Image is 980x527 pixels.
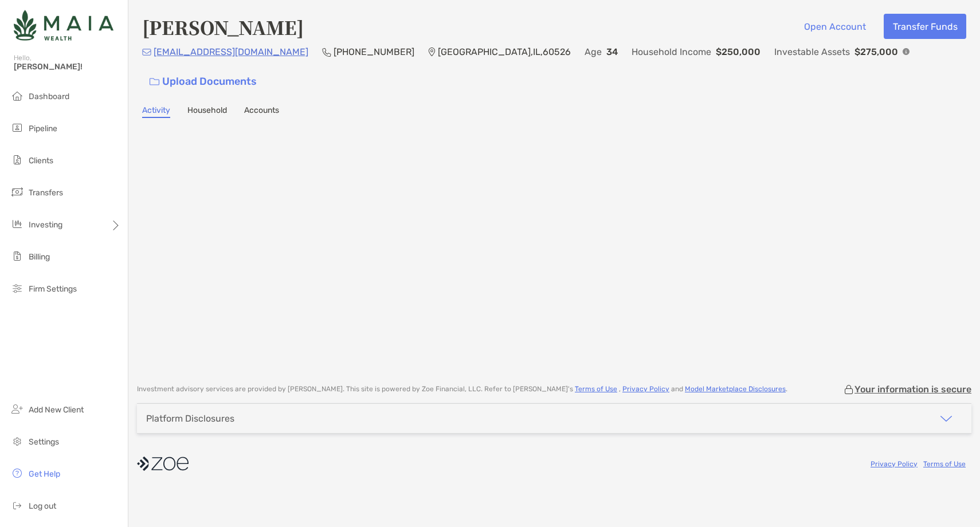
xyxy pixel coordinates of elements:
[10,217,24,231] img: investing icon
[142,49,151,56] img: Email Icon
[29,188,63,198] span: Transfers
[10,402,24,416] img: add_new_client icon
[903,48,910,55] img: Info Icon
[10,121,24,135] img: pipeline icon
[871,460,918,468] a: Privacy Policy
[10,249,24,263] img: billing icon
[29,405,84,415] span: Add New Client
[154,45,308,59] p: [EMAIL_ADDRESS][DOMAIN_NAME]
[14,62,121,72] span: [PERSON_NAME]!
[774,45,850,59] p: Investable Assets
[142,69,264,94] a: Upload Documents
[438,45,571,59] p: [GEOGRAPHIC_DATA] , IL , 60526
[854,45,898,59] p: $275,000
[137,385,787,394] p: Investment advisory services are provided by [PERSON_NAME] . This site is powered by Zoe Financia...
[10,89,24,103] img: dashboard icon
[146,413,234,424] div: Platform Disclosures
[428,48,436,57] img: Location Icon
[29,252,50,262] span: Billing
[716,45,761,59] p: $250,000
[29,156,53,166] span: Clients
[10,434,24,448] img: settings icon
[10,153,24,167] img: clients icon
[142,105,170,118] a: Activity
[142,14,304,40] h4: [PERSON_NAME]
[622,385,669,393] a: Privacy Policy
[939,412,953,426] img: icon arrow
[795,14,875,39] button: Open Account
[606,45,618,59] p: 34
[29,437,59,447] span: Settings
[29,469,60,479] span: Get Help
[244,105,279,118] a: Accounts
[150,78,159,86] img: button icon
[14,5,113,46] img: Zoe Logo
[10,185,24,199] img: transfers icon
[29,92,69,101] span: Dashboard
[632,45,711,59] p: Household Income
[29,284,77,294] span: Firm Settings
[322,48,331,57] img: Phone Icon
[29,501,56,511] span: Log out
[854,384,971,395] p: Your information is secure
[585,45,602,59] p: Age
[29,124,57,133] span: Pipeline
[334,45,414,59] p: [PHONE_NUMBER]
[685,385,786,393] a: Model Marketplace Disclosures
[884,14,966,39] button: Transfer Funds
[187,105,227,118] a: Household
[10,281,24,295] img: firm-settings icon
[29,220,62,230] span: Investing
[575,385,617,393] a: Terms of Use
[10,498,24,512] img: logout icon
[923,460,966,468] a: Terms of Use
[137,451,189,477] img: company logo
[10,466,24,480] img: get-help icon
